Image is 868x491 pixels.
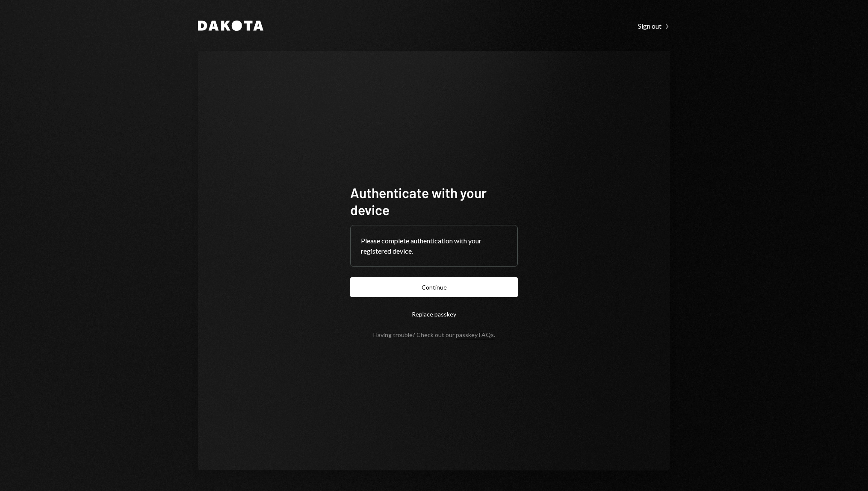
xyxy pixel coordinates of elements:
[638,22,670,30] div: Sign out
[350,277,518,297] button: Continue
[350,304,518,324] button: Replace passkey
[373,331,495,338] div: Having trouble? Check out our .
[350,184,518,218] h1: Authenticate with your device
[361,236,507,256] div: Please complete authentication with your registered device.
[456,331,494,339] a: passkey FAQs
[638,21,670,30] a: Sign out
